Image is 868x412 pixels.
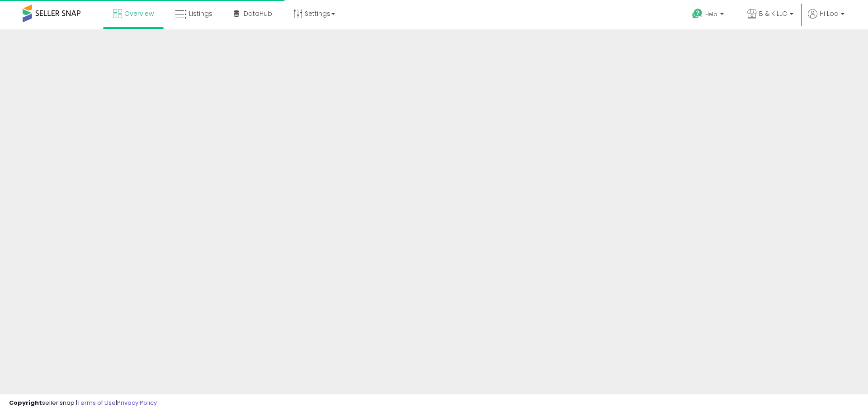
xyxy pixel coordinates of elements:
div: seller snap | | [9,399,157,407]
a: Help [685,1,733,29]
span: Overview [124,9,154,18]
a: Terms of Use [77,398,116,407]
i: Get Help [692,8,703,19]
a: Hi Loc [808,9,844,29]
span: Hi Loc [820,9,838,18]
span: DataHub [244,9,272,18]
span: B & K LLC [759,9,787,18]
a: Privacy Policy [117,398,157,407]
span: Help [705,10,717,18]
strong: Copyright [9,398,42,407]
span: Listings [189,9,212,18]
